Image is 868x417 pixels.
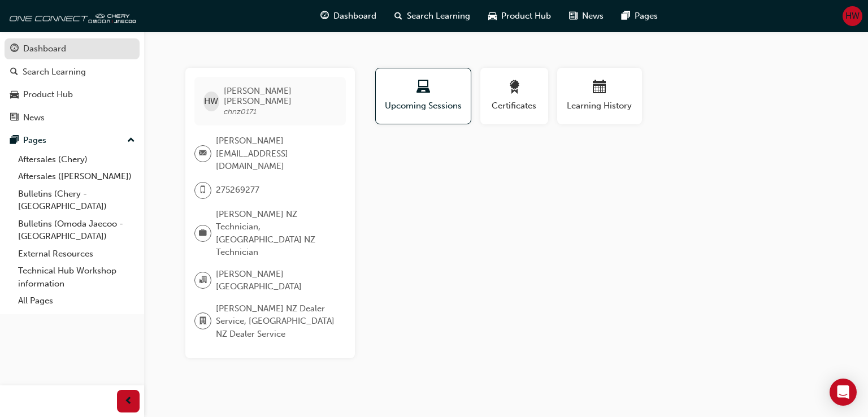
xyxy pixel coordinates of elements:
[124,394,133,409] span: prev-icon
[6,5,136,27] img: oneconnect
[385,5,479,28] a: search-iconSearch Learning
[5,130,140,151] button: Pages
[569,9,578,23] span: news-icon
[480,68,548,124] button: Certificates
[199,183,207,198] span: mobile-icon
[501,10,551,23] span: Product Hub
[5,107,140,128] a: News
[5,36,140,130] button: DashboardSearch LearningProduct HubNews
[10,136,19,146] span: pages-icon
[23,134,46,147] div: Pages
[394,9,402,23] span: search-icon
[5,38,140,59] a: Dashboard
[407,10,470,23] span: Search Learning
[582,10,604,23] span: News
[10,67,18,77] span: search-icon
[830,379,857,406] div: Open Intercom Messenger
[507,80,521,95] span: award-icon
[384,99,462,112] span: Upcoming Sessions
[199,314,207,329] span: department-icon
[14,292,140,310] a: All Pages
[216,134,337,173] span: [PERSON_NAME][EMAIL_ADDRESS][DOMAIN_NAME]
[843,6,862,26] button: HW
[622,9,630,23] span: pages-icon
[489,99,540,112] span: Certificates
[204,95,218,108] span: HW
[199,146,207,161] span: email-icon
[375,68,471,124] button: Upcoming Sessions
[10,44,19,54] span: guage-icon
[557,68,642,124] button: Learning History
[14,215,140,245] a: Bulletins (Omoda Jaecoo - [GEOGRAPHIC_DATA])
[10,113,19,123] span: news-icon
[479,5,560,28] a: car-iconProduct Hub
[14,151,140,168] a: Aftersales (Chery)
[216,268,337,293] span: [PERSON_NAME] [GEOGRAPHIC_DATA]
[593,80,606,95] span: calendar-icon
[199,273,207,288] span: organisation-icon
[488,9,497,23] span: car-icon
[23,111,45,124] div: News
[14,262,140,292] a: Technical Hub Workshop information
[5,84,140,105] a: Product Hub
[613,5,667,28] a: pages-iconPages
[845,10,860,23] span: HW
[216,184,259,197] span: 275269277
[311,5,385,28] a: guage-iconDashboard
[199,226,207,241] span: briefcase-icon
[416,80,430,95] span: laptop-icon
[216,302,337,341] span: [PERSON_NAME] NZ Dealer Service, [GEOGRAPHIC_DATA] NZ Dealer Service
[566,99,633,112] span: Learning History
[635,10,658,23] span: Pages
[560,5,613,28] a: news-iconNews
[224,107,257,116] span: chnz0171
[333,10,376,23] span: Dashboard
[10,90,19,100] span: car-icon
[127,133,135,148] span: up-icon
[14,245,140,263] a: External Resources
[23,42,66,55] div: Dashboard
[14,168,140,185] a: Aftersales ([PERSON_NAME])
[5,62,140,82] a: Search Learning
[23,88,73,101] div: Product Hub
[320,9,329,23] span: guage-icon
[23,66,86,79] div: Search Learning
[224,86,336,106] span: [PERSON_NAME] [PERSON_NAME]
[216,208,337,259] span: [PERSON_NAME] NZ Technician, [GEOGRAPHIC_DATA] NZ Technician
[14,185,140,215] a: Bulletins (Chery - [GEOGRAPHIC_DATA])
